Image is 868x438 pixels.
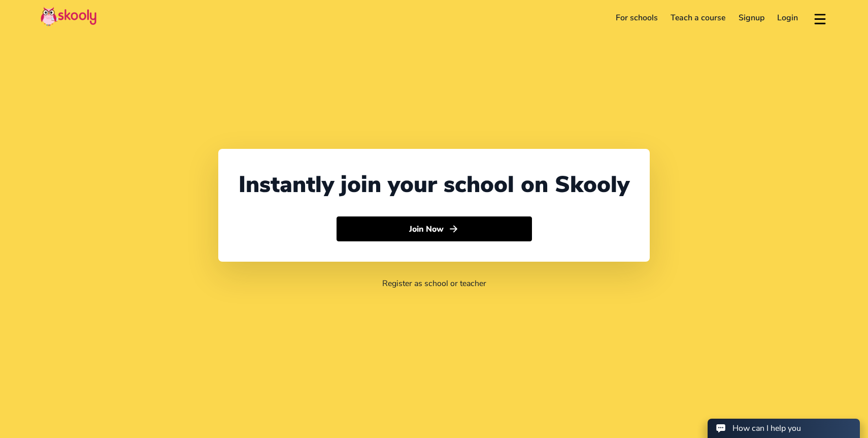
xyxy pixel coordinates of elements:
a: For schools [609,10,664,26]
ion-icon: arrow forward outline [448,224,459,234]
a: Teach a course [664,10,732,26]
button: Join Nowarrow forward outline [337,216,532,242]
div: Instantly join your school on Skooly [239,169,629,200]
img: Skooly [41,7,96,26]
button: menu outline [813,10,827,26]
a: Register as school or teacher [382,278,486,289]
a: Login [771,10,805,26]
a: Signup [732,10,771,26]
